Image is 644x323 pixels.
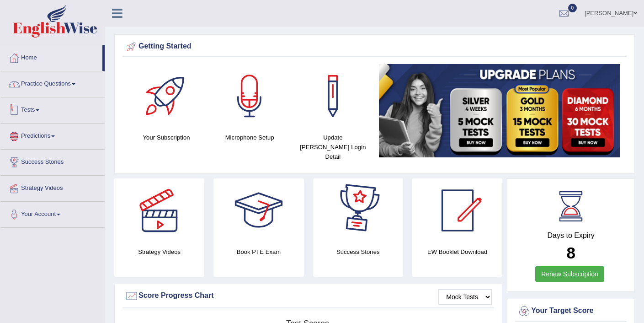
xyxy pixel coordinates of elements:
a: Success Stories [0,150,105,172]
a: Predictions [0,124,105,146]
a: Home [0,45,102,68]
a: Practice Questions [0,71,105,94]
b: 8 [566,244,575,262]
div: Getting Started [125,40,624,54]
h4: Strategy Videos [114,247,204,257]
h4: Book PTE Exam [213,247,303,257]
h4: Your Subscription [129,133,203,142]
div: Your Target Score [517,304,624,318]
div: Score Progress Chart [125,289,492,303]
h4: Microphone Setup [213,133,287,142]
a: Strategy Videos [0,176,105,199]
span: 0 [568,4,577,12]
h4: Update [PERSON_NAME] Login Detail [296,133,370,161]
h4: EW Booklet Download [412,247,502,257]
img: small5.jpg [379,64,620,157]
a: Your Account [0,202,105,225]
h4: Success Stories [313,247,403,257]
a: Tests [0,97,105,120]
h4: Days to Expiry [517,231,624,240]
a: Renew Subscription [535,266,604,282]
